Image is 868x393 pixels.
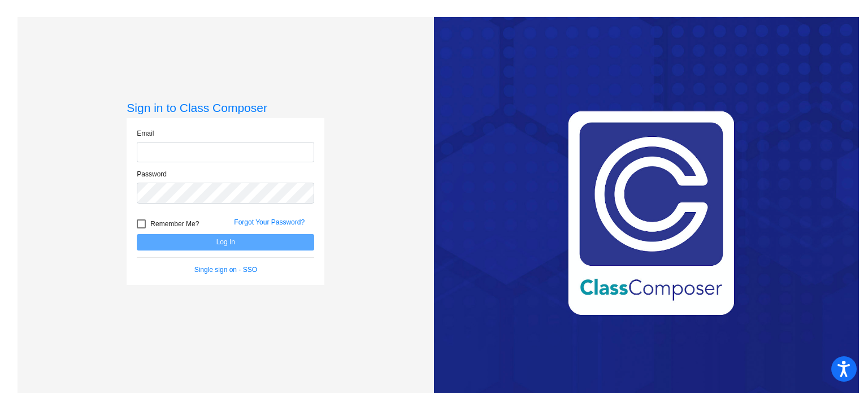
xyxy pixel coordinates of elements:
[127,101,324,115] h3: Sign in to Class Composer
[137,234,314,251] button: Log In
[150,217,199,231] span: Remember Me?
[234,218,305,226] a: Forgot Your Password?
[137,128,154,139] label: Email
[137,169,167,179] label: Password
[194,266,257,274] a: Single sign on - SSO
